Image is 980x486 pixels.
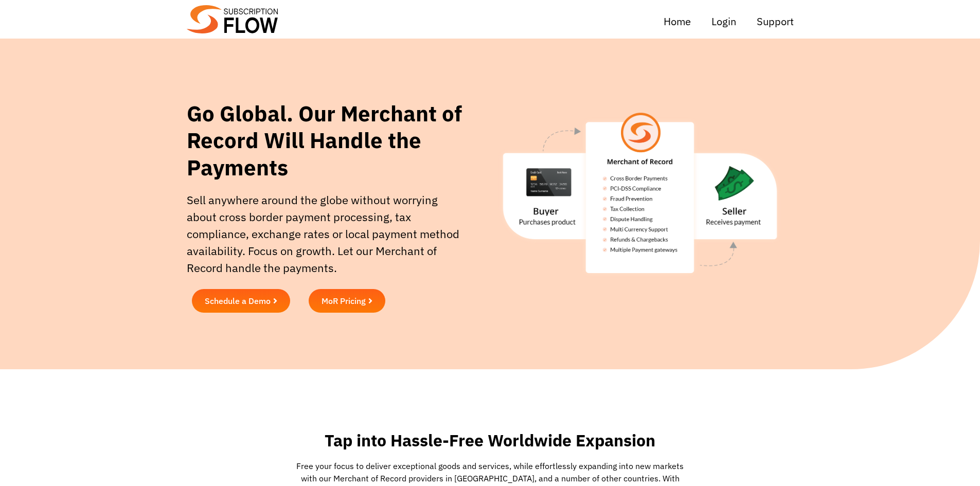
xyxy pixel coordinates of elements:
img: new-logo [187,5,278,33]
img: mor-imagee (1) [486,100,793,287]
a: MoR Pricing [309,289,385,313]
a: Login [711,14,736,29]
a: Schedule a Demo [192,289,290,313]
a: Home [664,14,691,29]
h2: Tap into Hassle-Free Worldwide Expansion [290,431,691,450]
span: Schedule a Demo [205,297,271,305]
span: MoR Pricing [322,297,366,305]
h1: Go Global. Our Merchant of Record Will Handle the Payments [187,100,476,182]
p: Sell anywhere around the globe without worrying about cross border payment processing, tax compli... [187,191,464,276]
a: Support [757,14,794,29]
